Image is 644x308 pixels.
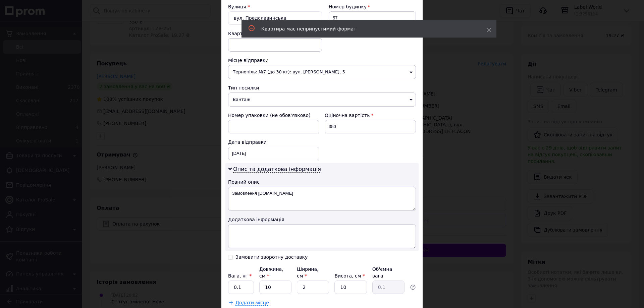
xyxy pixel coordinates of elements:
[228,93,416,107] span: Вантаж
[228,187,416,211] textarea: Замовлення [DOMAIN_NAME]
[228,31,252,36] span: Квартира
[325,112,416,119] div: Оціночна вартість
[235,300,269,306] span: Додати місце
[233,166,321,173] span: Опис та додаткова інформація
[334,273,365,279] label: Висота, см
[228,112,319,119] div: Номер упаковки (не обов'язково)
[228,139,319,145] div: Дата відправки
[228,85,259,90] span: Тип посилки
[372,266,405,279] div: Об'ємна вага
[261,25,470,32] div: Квартира має неприпустимий формат
[228,216,416,223] div: Додаткова інформація
[228,273,252,279] label: Вага, кг
[228,65,416,79] span: Тернопіль: №7 (до 30 кг): вул. [PERSON_NAME], 5
[297,266,318,279] label: Ширина, см
[228,179,416,185] div: Повний опис
[228,58,269,63] span: Місце відправки
[228,4,246,9] label: Вулиця
[259,266,283,279] label: Довжина, см
[235,254,308,260] div: Замовити зворотну доставку
[329,4,367,9] span: Номер будинку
